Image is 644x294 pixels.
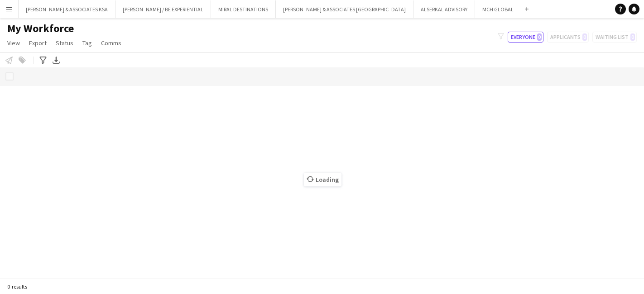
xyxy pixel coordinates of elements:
span: Loading [304,173,341,186]
app-action-btn: Export XLSX [51,55,62,66]
span: Export [29,39,47,47]
a: Export [25,37,50,49]
a: View [4,37,24,49]
a: Status [52,37,77,49]
button: [PERSON_NAME] & ASSOCIATES KSA [19,0,115,18]
span: Comms [101,39,121,47]
button: [PERSON_NAME] / BE EXPERIENTIAL [115,0,211,18]
button: MIRAL DESTINATIONS [211,0,276,18]
button: MCH GLOBAL [475,0,521,18]
button: [PERSON_NAME] & ASSOCIATES [GEOGRAPHIC_DATA] [276,0,413,18]
span: Tag [82,39,92,47]
button: ALSERKAL ADVISORY [413,0,475,18]
span: Status [56,39,73,47]
span: 0 [537,33,542,41]
button: Everyone0 [508,32,543,43]
a: Tag [79,37,96,49]
app-action-btn: Advanced filters [38,55,48,66]
span: My Workforce [7,22,74,35]
a: Comms [97,37,125,49]
span: View [7,39,20,47]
